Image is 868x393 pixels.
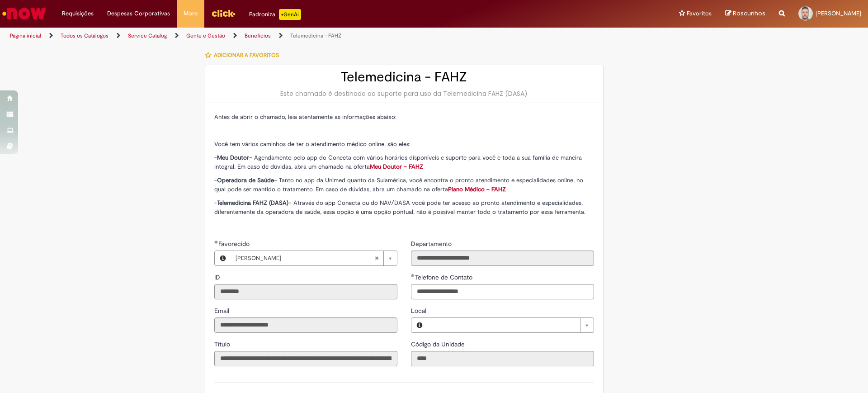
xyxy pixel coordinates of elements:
span: Rascunhos [733,9,765,18]
a: Benefícios [245,32,271,39]
span: Necessários - Favorecido [218,240,251,248]
input: ID [214,284,397,299]
a: [PERSON_NAME]Limpar campo Favorecido [231,251,397,265]
a: Todos os Catálogos [61,32,108,39]
label: Somente leitura - Código da Unidade [411,340,467,349]
img: click_logo_yellow_360x200.png [211,6,236,20]
a: Telemedicina - FAHZ [290,32,341,39]
a: Meu Doutor – FAHZ [370,163,423,170]
input: Email [214,317,397,333]
label: Somente leitura - Departamento [411,239,453,248]
strong: Meu Doutor [217,154,249,161]
span: More [184,9,198,18]
strong: Operadora de Saúde [217,176,274,184]
p: +GenAi [279,9,301,20]
a: Service Catalog [128,32,167,39]
input: Departamento [411,251,594,266]
span: Você tem vários caminhos de ter o atendimento médico online, são eles: [214,140,410,148]
button: Local, Visualizar este registro [411,318,428,332]
label: Somente leitura - Email [214,306,231,315]
span: Despesas Corporativas [107,9,170,18]
span: Requisições [62,9,94,18]
input: Título [214,351,397,366]
button: Favorecido, Visualizar este registro Daniel Vinicius Paschoal [215,251,231,265]
span: Antes de abrir o chamado, leia atentamente as informações abaixo: [214,113,396,121]
span: - – Tanto no app da Unimed quanto da Sulamérica, você encontra o pronto atendimento e especialida... [214,176,583,193]
span: Local [411,307,428,315]
label: Somente leitura - Título [214,340,232,349]
span: [PERSON_NAME] [236,251,374,265]
a: Plano Médico – FAHZ [448,185,506,193]
img: ServiceNow [1,5,47,23]
span: Obrigatório Preenchido [411,274,415,277]
label: Somente leitura - ID [214,273,222,282]
ul: Trilhas de página [7,28,572,44]
input: Telefone de Contato [411,284,594,299]
span: Favoritos [687,9,712,18]
div: Este chamado é destinado ao suporte para uso da Telemedicina FAHZ (DASA) [214,89,594,98]
strong: Telemedicina FAHZ (DASA) [217,199,288,207]
span: Obrigatório Preenchido [214,240,218,244]
div: Padroniza [249,9,301,20]
span: Telefone de Contato [415,273,474,281]
span: Adicionar a Favoritos [214,52,279,59]
a: Limpar campo Local [428,318,594,332]
input: Código da Unidade [411,351,594,366]
a: Gente e Gestão [186,32,225,39]
span: - – Agendamento pelo app do Conecta com vários horários disponíveis e suporte para você e toda a ... [214,154,582,170]
h2: Telemedicina - FAHZ [214,70,594,85]
abbr: Limpar campo Favorecido [370,251,383,265]
span: - – Através do app Conecta ou do NAV/DASA você pode ter acesso ao pronto atendimento e especialid... [214,199,585,216]
a: Rascunhos [725,9,765,18]
a: Página inicial [10,32,41,39]
span: Somente leitura - Email [214,307,231,315]
span: [PERSON_NAME] [816,9,861,17]
span: Somente leitura - ID [214,273,222,281]
button: Adicionar a Favoritos [205,46,284,65]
